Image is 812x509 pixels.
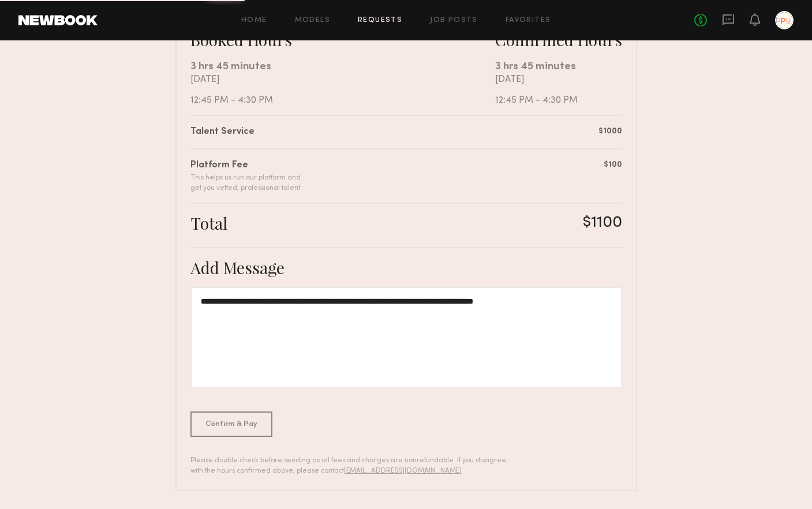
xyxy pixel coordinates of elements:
[190,173,302,193] div: This helps us run our platform and get you vetted, professional talent.
[190,29,495,50] div: Booked Hours
[583,213,622,233] div: $1100
[295,17,330,24] a: Models
[495,59,622,74] div: 3 hrs 45 minutes
[190,59,495,74] div: 3 hrs 45 minutes
[604,159,622,171] div: $100
[190,257,622,278] div: Add Message
[495,74,622,106] div: [DATE] 12:45 PM - 4:30 PM
[495,29,622,50] div: Confirmed Hours
[598,125,622,137] div: $1000
[190,455,514,476] div: Please double check before sending as all fees and charges are nonrefundable. If you disagree wit...
[344,467,462,474] a: [EMAIL_ADDRESS][DOMAIN_NAME]
[190,125,255,139] div: Talent Service
[430,17,478,24] a: Job Posts
[506,17,551,24] a: Favorites
[190,213,227,233] div: Total
[190,74,495,106] div: [DATE] 12:45 PM - 4:30 PM
[358,17,402,24] a: Requests
[190,159,302,173] div: Platform Fee
[241,17,267,24] a: Home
